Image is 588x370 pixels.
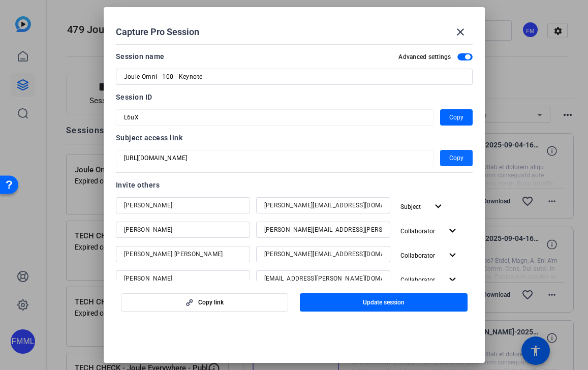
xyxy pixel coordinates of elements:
input: Name... [124,199,242,211]
span: Update session [363,298,405,306]
input: Enter Session Name [124,71,465,83]
input: Email... [264,248,382,260]
h2: Advanced settings [398,53,451,61]
button: Update session [300,293,468,312]
div: Invite others [116,179,473,191]
div: Capture Pro Session [116,20,473,44]
span: Subject [400,203,421,210]
span: Copy link [198,298,224,306]
input: Email... [264,224,382,236]
mat-icon: close [454,26,467,38]
mat-icon: expand_more [446,225,459,237]
input: Session OTP [124,152,426,164]
button: Subject [396,197,449,215]
div: Session name [116,50,165,63]
span: Copy [449,111,463,124]
input: Email... [264,199,382,211]
button: Copy [440,150,473,166]
span: Collaborator [400,228,435,235]
div: Session ID [116,91,473,103]
span: Collaborator [400,276,435,284]
mat-icon: expand_more [432,200,445,213]
button: Collaborator [396,246,463,264]
button: Copy [440,109,473,126]
input: Session OTP [124,111,426,124]
input: Email... [264,272,382,285]
input: Name... [124,248,242,260]
input: Name... [124,224,242,236]
input: Name... [124,272,242,285]
mat-icon: expand_more [446,249,459,262]
span: Collaborator [400,252,435,259]
button: Copy link [121,293,289,312]
div: Subject access link [116,132,473,144]
button: Collaborator [396,222,463,240]
button: Collaborator [396,270,463,289]
mat-icon: expand_more [446,273,459,286]
span: Copy [449,152,463,164]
